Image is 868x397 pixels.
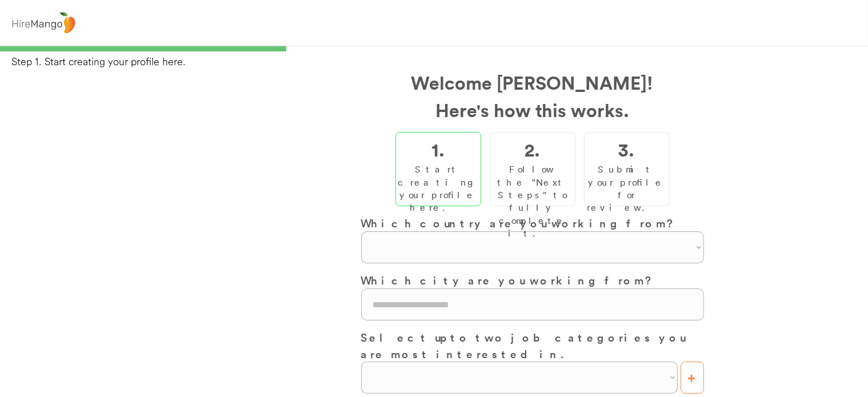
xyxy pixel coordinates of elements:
[431,135,445,163] h2: 1.
[361,69,704,123] h2: Welcome [PERSON_NAME]! Here's how this works.
[2,46,866,51] div: 33%
[493,163,572,239] div: Follow the "Next Steps" to fully complete it.
[9,10,78,37] img: logo%20-%20hiremango%20gray.png
[619,135,635,163] h2: 3.
[361,329,704,362] h3: Select up to two job categories you are most interested in.
[681,362,704,394] button: +
[398,163,478,214] div: Start creating your profile here.
[361,272,704,288] h3: Which city are you working from?
[11,54,868,69] div: Step 1. Start creating your profile here.
[361,215,704,231] h3: Which country are you working from?
[587,163,666,214] div: Submit your profile for review.
[525,135,540,163] h2: 2.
